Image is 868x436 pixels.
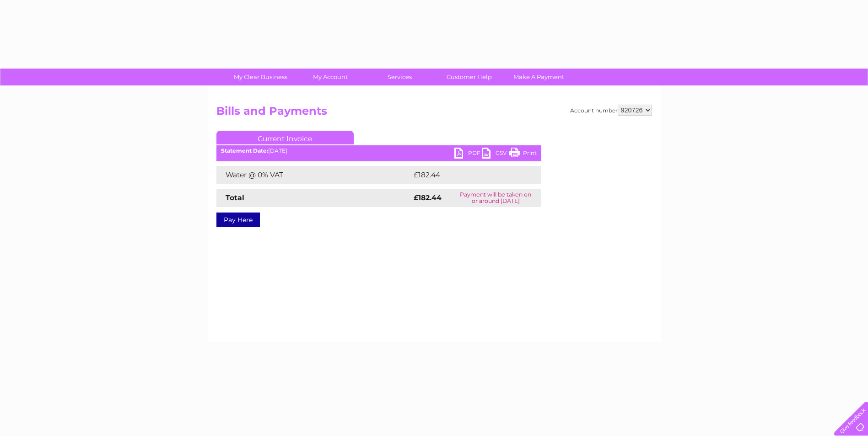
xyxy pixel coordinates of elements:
[414,193,442,202] strong: £182.44
[216,105,652,122] h2: Bills and Payments
[216,148,541,154] div: [DATE]
[509,148,537,161] a: Print
[411,166,525,184] td: £182.44
[570,105,652,116] div: Account number
[431,69,507,85] a: Customer Help
[501,69,577,85] a: Make A Payment
[216,166,411,184] td: Water @ 0% VAT
[216,213,260,227] a: Pay Here
[292,69,368,85] a: My Account
[362,69,437,85] a: Services
[226,193,244,202] strong: Total
[482,148,509,161] a: CSV
[216,131,354,144] a: Current Invoice
[450,189,541,207] td: Payment will be taken on or around [DATE]
[221,147,268,154] b: Statement Date:
[223,69,298,85] a: My Clear Business
[454,148,482,161] a: PDF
